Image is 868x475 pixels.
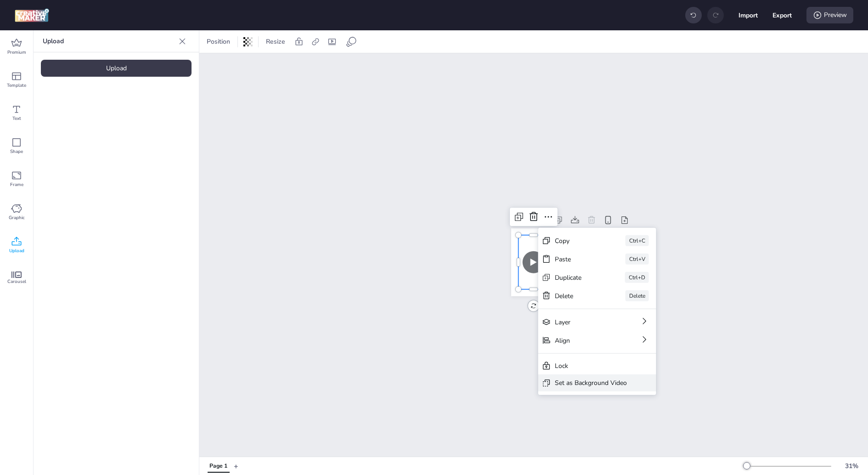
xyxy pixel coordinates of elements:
div: Preview [806,7,853,23]
div: Delete [555,291,600,300]
span: Frame [10,181,23,188]
div: Layer [555,317,614,327]
img: logo Creative Maker [15,8,49,22]
div: Lock [555,361,627,371]
div: Tabs [203,458,234,474]
span: Text [12,115,21,122]
div: Copy [555,236,600,245]
div: 31 % [840,461,862,471]
p: Upload [43,30,175,52]
div: Ctrl+V [626,254,649,265]
span: Template [7,82,26,89]
div: Paste [555,254,600,264]
div: Ctrl+C [626,235,649,246]
span: Graphic [9,214,25,221]
div: Align [555,335,614,345]
span: Premium [7,49,26,56]
div: Upload [41,60,192,77]
span: Resize [264,37,287,46]
button: + [234,458,238,474]
div: Ctrl+D [625,272,649,283]
span: Upload [9,247,24,254]
span: Carousel [7,278,26,285]
span: Position [205,37,232,46]
div: Set as Background Video [555,378,627,388]
button: Export [772,6,792,25]
div: Page 1 [209,462,227,470]
div: Duplicate [555,272,599,282]
button: Import [738,6,758,25]
span: Shape [10,148,23,155]
div: Delete [626,290,649,301]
